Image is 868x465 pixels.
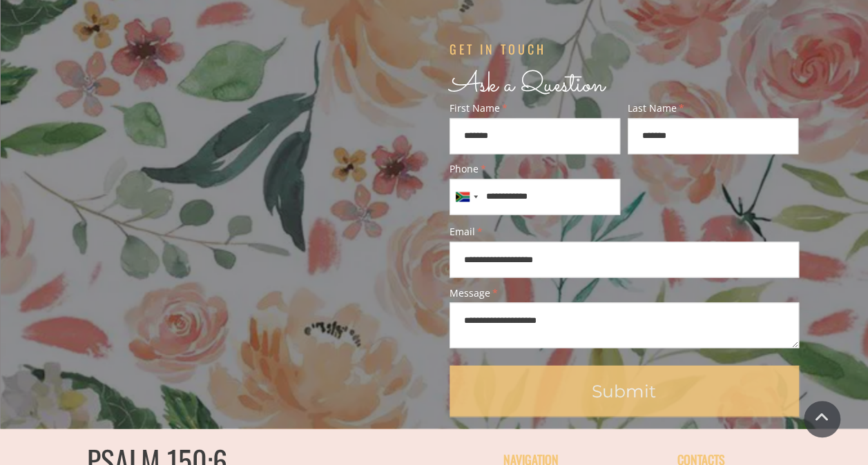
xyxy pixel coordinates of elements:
textarea: Message [450,302,799,348]
a: Submit [450,365,799,416]
span: Message [450,288,799,297]
input: Email [450,241,799,277]
span: First Name [450,103,621,113]
span: G E T I N T O U C H [450,40,543,58]
button: Selected country [450,179,482,214]
input: Last Name [628,118,799,154]
span: Email [450,227,799,237]
a: Scroll To Top [804,401,840,437]
input: Phone [450,179,621,215]
span: Ask a Question [450,64,605,106]
input: First Name [450,118,621,154]
span: Last Name [628,103,799,113]
span: Phone [450,164,621,174]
